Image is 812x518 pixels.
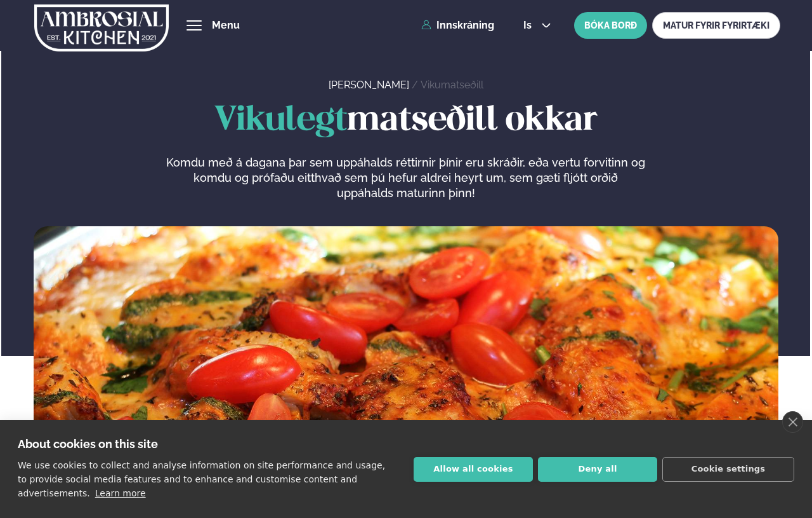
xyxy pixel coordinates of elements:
[166,155,646,201] p: Komdu með á dagana þar sem uppáhalds réttirnir þínir eru skráðir, eða vertu forvitinn og komdu og...
[412,79,421,91] span: /
[652,12,780,39] a: MATUR FYRIR FYRIRTÆKI
[513,20,561,31] button: is
[214,105,347,137] span: Vikulegt
[187,18,202,33] button: hamburger
[18,460,385,498] p: We use cookies to collect and analyse information on site performance and usage, to provide socia...
[523,20,535,31] span: is
[95,488,146,498] a: Learn more
[329,79,409,91] a: [PERSON_NAME]
[782,411,803,433] a: close
[574,12,647,39] button: BÓKA BORÐ
[34,102,778,140] h1: matseðill okkar
[538,457,657,482] button: Deny all
[414,457,533,482] button: Allow all cookies
[421,79,483,91] a: Vikumatseðill
[18,437,158,451] strong: About cookies on this site
[34,2,169,54] img: logo
[421,20,494,31] a: Innskráning
[662,457,794,482] button: Cookie settings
